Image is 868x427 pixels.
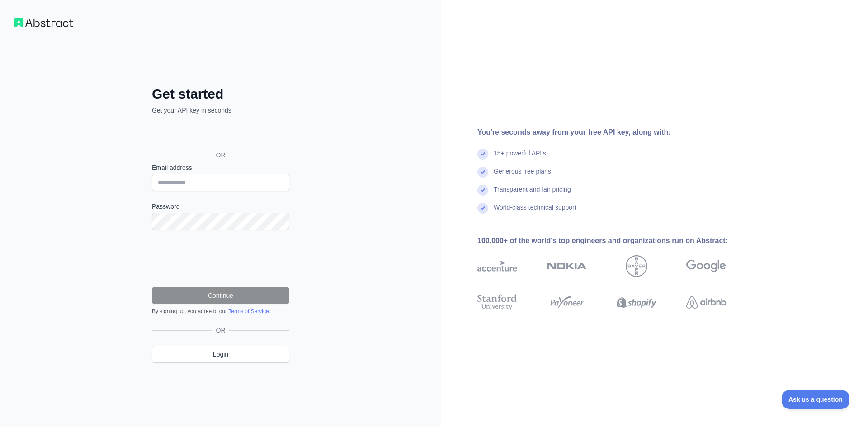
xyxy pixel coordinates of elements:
img: google [686,255,726,277]
img: payoneer [547,292,587,312]
div: You're seconds away from your free API key, along with: [477,127,755,138]
img: shopify [617,292,656,312]
img: check mark [477,185,488,196]
div: World-class technical support [494,203,576,221]
img: check mark [477,149,488,160]
span: OR [209,150,233,160]
div: 100,000+ of the world's top engineers and organizations run on Abstract: [477,235,755,246]
div: By signing up, you agree to our . [152,308,289,315]
a: Login [152,346,289,363]
button: Continue [152,287,289,304]
img: Workflow [14,18,73,27]
a: Terms of Service [228,308,269,314]
img: accenture [477,255,517,277]
iframe: Toggle Customer Support [782,390,850,409]
img: airbnb [686,292,726,312]
img: check mark [477,167,488,178]
div: Transparent and fair pricing [494,185,571,203]
p: Get your API key in seconds [152,106,289,115]
img: bayer [626,255,647,277]
h2: Get started [152,86,289,102]
label: Password [152,202,289,211]
div: 15+ powerful API's [494,149,546,167]
img: stanford university [477,292,517,312]
div: Generous free plans [494,167,551,185]
img: nokia [547,255,587,277]
img: check mark [477,203,488,214]
iframe: Sign in with Google Button [147,125,292,145]
label: Email address [152,163,289,172]
span: OR [212,326,229,335]
iframe: reCAPTCHA [152,241,289,276]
